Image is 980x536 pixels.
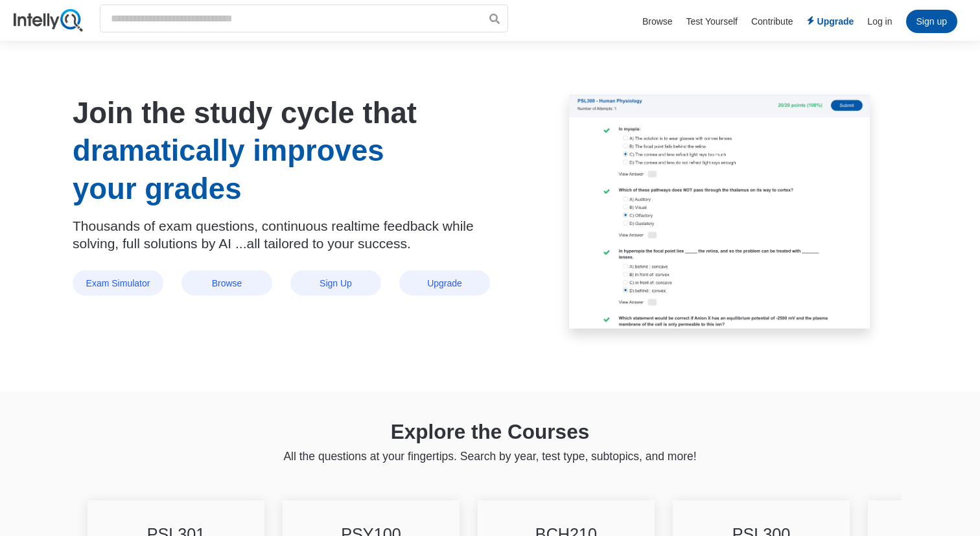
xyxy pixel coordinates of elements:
span: Upgrade [817,15,854,28]
li: Sign up [906,10,957,33]
li: Sign Up [290,270,381,296]
a: Exam Simulator [73,270,163,296]
a: Test Yourself [686,16,738,27]
a: Upgrade [807,15,854,28]
span: dramatically improves your grades [73,134,384,205]
h1: Join the study cycle that [73,95,449,209]
img: Test simulator [569,95,870,329]
a: Browse [181,270,272,296]
h2: Thousands of exam questions, continuous realtime feedback while solving, full solutions by AI ...... [73,217,490,252]
li: Log in [867,15,892,28]
a: Browse [642,16,673,27]
img: IntellyQ logo [14,9,83,32]
a: Upgrade [399,270,490,296]
a: Contribute [751,16,793,27]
